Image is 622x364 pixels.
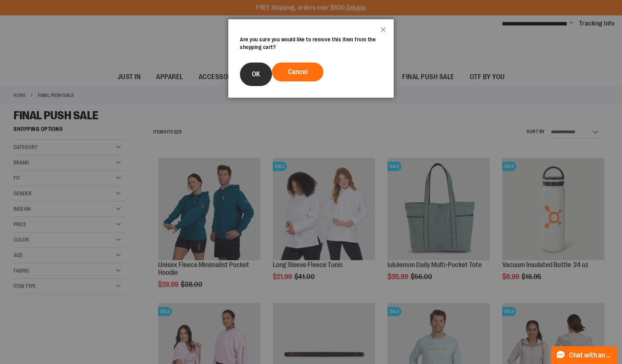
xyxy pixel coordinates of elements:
[569,352,613,359] span: Chat with an Expert
[288,68,308,76] span: Cancel
[240,36,382,51] div: Are you sure you would like to remove this item from the shopping cart?
[551,346,618,364] button: Chat with an Expert
[240,63,272,86] button: OK
[272,63,323,81] button: Cancel
[252,70,260,78] span: OK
